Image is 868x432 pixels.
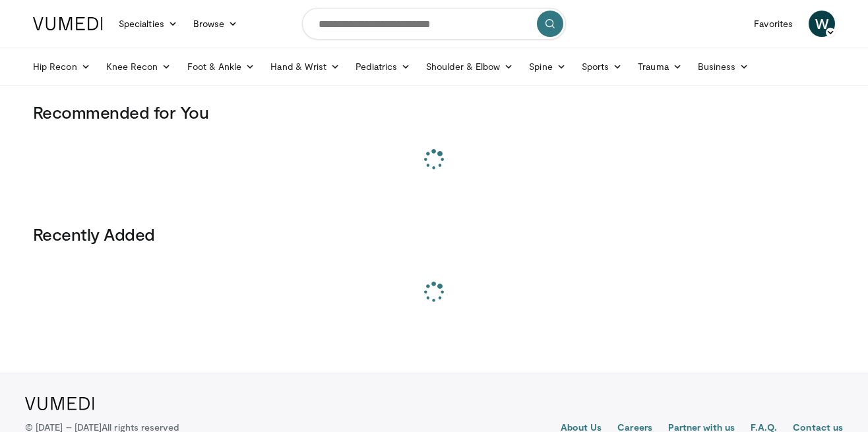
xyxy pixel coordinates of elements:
[418,53,521,80] a: Shoulder & Elbow
[348,53,418,80] a: Pediatrics
[809,11,835,37] a: W
[179,53,263,80] a: Foot & Ankle
[263,53,348,80] a: Hand & Wrist
[33,224,835,245] h3: Recently Added
[25,53,98,80] a: Hip Recon
[25,397,94,410] img: VuMedi Logo
[746,11,801,37] a: Favorites
[185,11,246,37] a: Browse
[574,53,631,80] a: Sports
[690,53,757,80] a: Business
[630,53,690,80] a: Trauma
[33,17,103,30] img: VuMedi Logo
[33,102,835,123] h3: Recommended for You
[521,53,573,80] a: Spine
[111,11,185,37] a: Specialties
[302,8,566,40] input: Search topics, interventions
[98,53,179,80] a: Knee Recon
